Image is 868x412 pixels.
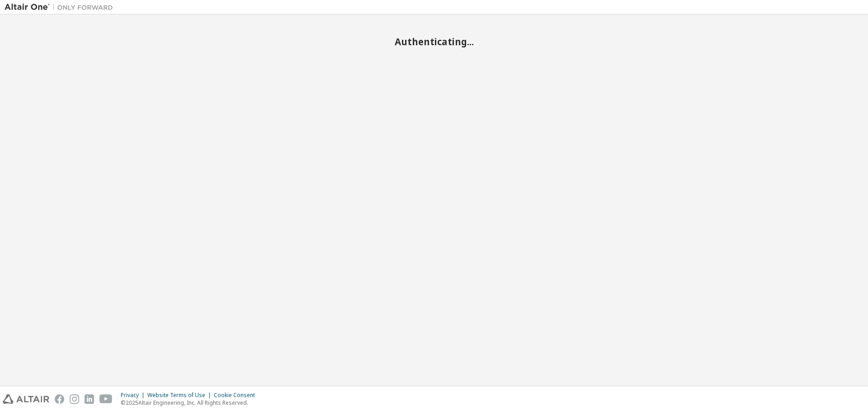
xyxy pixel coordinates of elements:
div: Cookie Consent [214,392,260,399]
img: Altair One [5,3,118,12]
p: © 2025 Altair Engineering, Inc. All Rights Reserved. [121,399,260,407]
h2: Authenticating... [5,36,863,47]
img: instagram.svg [70,394,79,404]
img: linkedin.svg [85,394,94,404]
div: Privacy [121,392,147,399]
img: facebook.svg [55,394,64,404]
div: Website Terms of Use [147,392,214,399]
img: altair_logo.svg [3,394,49,404]
img: youtube.svg [99,394,113,404]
